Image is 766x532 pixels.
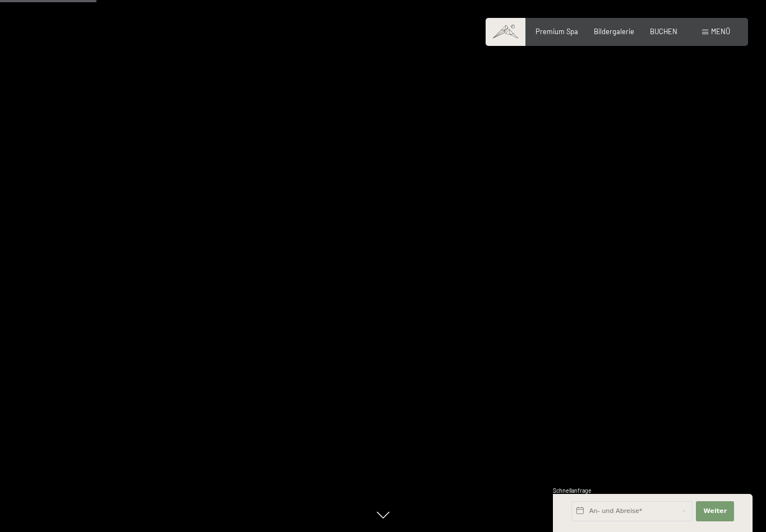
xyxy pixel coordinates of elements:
[650,27,677,36] a: BUCHEN
[594,27,634,36] a: Bildergalerie
[553,487,592,494] span: Schnellanfrage
[696,501,734,521] button: Weiter
[703,507,727,516] span: Weiter
[536,27,578,36] a: Premium Spa
[711,27,730,36] span: Menü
